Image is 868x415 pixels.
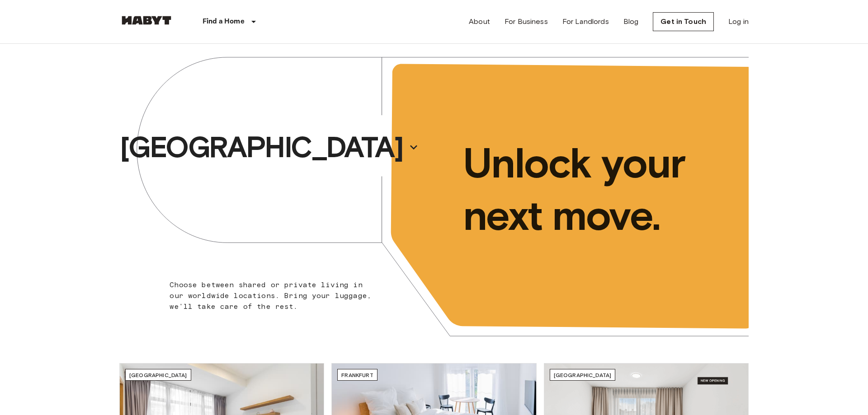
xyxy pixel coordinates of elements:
a: Get in Touch [653,12,714,31]
a: Log in [728,16,749,27]
p: Choose between shared or private living in our worldwide locations. Bring your luggage, we'll tak... [170,280,377,312]
p: Unlock your next move. [463,137,734,242]
a: For Landlords [562,16,609,27]
a: For Business [505,16,548,27]
span: [GEOGRAPHIC_DATA] [554,372,612,378]
p: Find a Home [203,16,245,27]
span: Frankfurt [341,372,373,378]
button: [GEOGRAPHIC_DATA] [116,126,423,168]
a: Blog [623,16,639,27]
p: [GEOGRAPHIC_DATA] [120,129,403,165]
img: Habyt [119,16,174,25]
span: [GEOGRAPHIC_DATA] [129,372,187,378]
a: About [469,16,490,27]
